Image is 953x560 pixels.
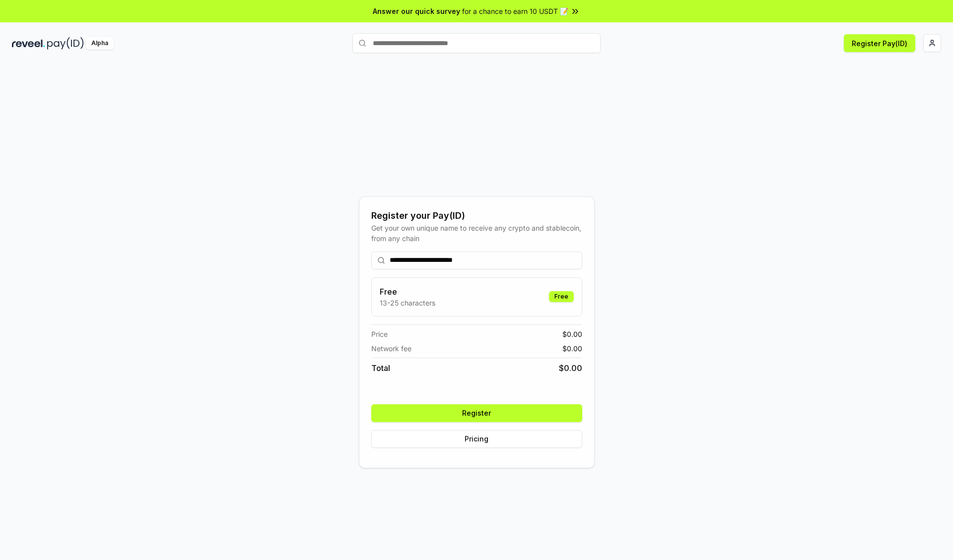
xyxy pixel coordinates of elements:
[549,291,574,302] div: Free
[86,37,114,50] div: Alpha
[562,343,582,354] span: $ 0.00
[12,37,45,50] img: reveel_dark
[371,223,582,244] div: Get your own unique name to receive any crypto and stablecoin, from any chain
[380,286,435,298] h3: Free
[47,37,84,50] img: pay_id
[844,34,915,52] button: Register Pay(ID)
[462,6,568,16] span: for a chance to earn 10 USDT 📝
[373,6,460,16] span: Answer our quick survey
[559,362,582,374] span: $ 0.00
[562,329,582,339] span: $ 0.00
[371,209,582,223] div: Register your Pay(ID)
[371,404,582,422] button: Register
[371,329,388,339] span: Price
[371,430,582,448] button: Pricing
[371,343,411,354] span: Network fee
[371,362,390,374] span: Total
[380,298,435,308] p: 13-25 characters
